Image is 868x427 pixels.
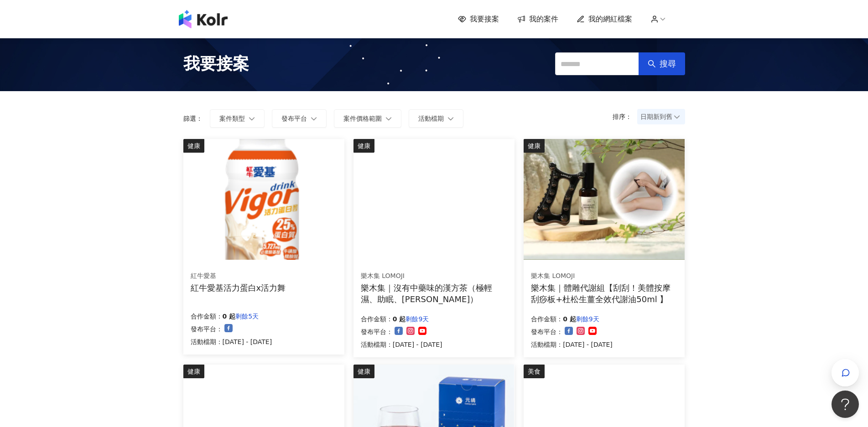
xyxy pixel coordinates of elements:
p: 0 起 [223,311,236,322]
span: 我要接案 [183,52,249,75]
div: 紅牛愛基活力蛋白x活力舞 [191,282,286,293]
p: 篩選： [183,115,203,122]
iframe: Help Scout Beacon - Open [832,391,859,418]
p: 0 起 [563,314,576,324]
p: 剩餘9天 [576,314,599,324]
p: 合作金額： [361,314,393,324]
div: 樂木集 LOMOJI [531,272,677,281]
span: 案件價格範圍 [343,115,382,122]
span: 搜尋 [660,59,676,69]
span: 活動檔期 [418,115,444,122]
div: 健康 [524,139,545,153]
span: search [648,60,656,68]
button: 案件價格範圍 [334,109,401,128]
div: 樂木集｜沒有中藥味的漢方茶（極輕濕、助眠、[PERSON_NAME]） [361,282,507,305]
img: logo [179,10,228,28]
div: 樂木集 LOMOJI [361,272,507,281]
button: 搜尋 [639,52,685,75]
img: 活力蛋白配方營養素 [183,139,344,260]
a: 我要接案 [458,14,499,24]
button: 活動檔期 [409,109,463,128]
a: 我的案件 [517,14,558,24]
p: 剩餘5天 [235,311,259,322]
div: 健康 [183,139,204,153]
img: 樂木集｜沒有中藥味的漢方茶（極輕濕、助眠、亮妍） [353,139,514,260]
p: 活動檔期：[DATE] - [DATE] [531,339,613,350]
img: 體雕代謝組【刮刮！美體按摩刮痧板+杜松生薑全效代謝油50ml 】 [524,139,684,260]
span: 我要接案 [470,14,499,24]
button: 發布平台 [272,109,327,128]
p: 發布平台： [361,326,393,337]
p: 發布平台： [191,324,223,334]
div: 紅牛愛基 [191,272,286,281]
span: 發布平台 [281,115,307,122]
p: 發布平台： [531,326,563,337]
p: 0 起 [393,314,406,324]
span: 案件類型 [219,115,245,122]
p: 活動檔期：[DATE] - [DATE] [191,336,272,347]
div: 健康 [353,139,374,153]
p: 活動檔期：[DATE] - [DATE] [361,339,442,350]
div: 健康 [183,365,204,378]
span: 日期新到舊 [640,110,682,123]
p: 合作金額： [191,311,223,322]
div: 健康 [353,365,374,378]
p: 剩餘9天 [405,314,429,324]
button: 案件類型 [210,109,265,128]
span: 我的案件 [529,14,558,24]
div: 樂木集｜體雕代謝組【刮刮！美體按摩刮痧板+杜松生薑全效代謝油50ml 】 [531,282,677,305]
p: 合作金額： [531,314,563,324]
a: 我的網紅檔案 [577,14,632,24]
p: 排序： [613,113,637,120]
span: 我的網紅檔案 [588,14,632,24]
div: 美食 [524,365,545,378]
